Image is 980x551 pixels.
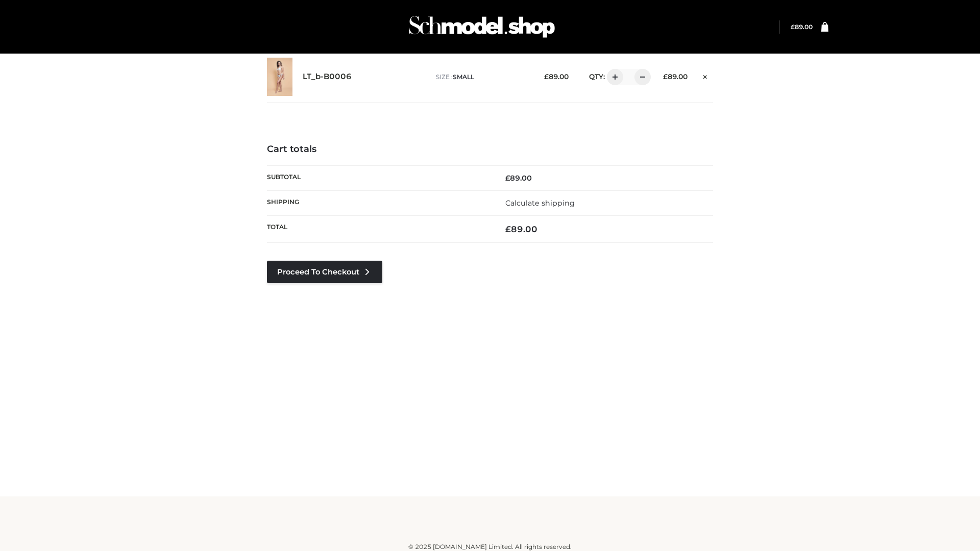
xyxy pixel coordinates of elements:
bdi: 89.00 [791,23,813,31]
div: QTY: [579,69,647,85]
span: £ [663,72,668,81]
a: Proceed to Checkout [267,261,382,283]
img: Schmodel Admin 964 [405,7,558,47]
bdi: 89.00 [505,173,532,183]
span: SMALL [453,73,474,81]
span: £ [544,72,549,81]
img: LT_b-B0006 - SMALL [267,58,292,96]
th: Total [267,216,490,243]
a: LT_b-B0006 [303,72,352,82]
th: Shipping [267,190,490,215]
p: size : [436,72,528,82]
h4: Cart totals [267,144,713,155]
th: Subtotal [267,165,490,190]
span: £ [505,224,511,234]
span: £ [791,23,795,31]
a: £89.00 [791,23,813,31]
span: £ [505,173,510,183]
a: Calculate shipping [505,198,575,208]
a: Remove this item [698,69,713,82]
bdi: 89.00 [505,224,537,234]
bdi: 89.00 [544,72,569,81]
bdi: 89.00 [663,72,688,81]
